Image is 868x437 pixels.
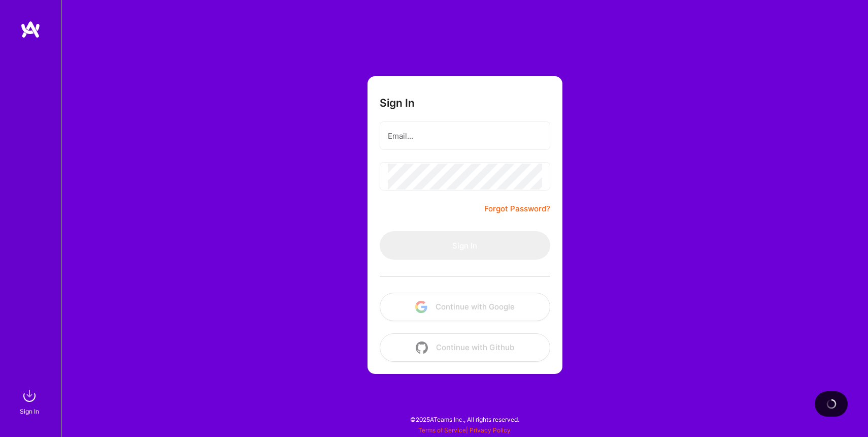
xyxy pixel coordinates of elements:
[19,386,40,406] img: sign in
[21,386,40,417] a: sign inSign In
[380,293,550,321] button: Continue with Google
[380,97,415,109] h3: Sign In
[380,333,550,362] button: Continue with Github
[388,123,542,149] input: Email...
[20,20,41,39] img: logo
[484,203,550,215] a: Forgot Password?
[20,406,39,417] div: Sign In
[418,426,466,434] a: Terms of Service
[380,231,550,260] button: Sign In
[415,301,427,313] img: icon
[470,426,511,434] a: Privacy Policy
[61,407,868,432] div: © 2025 ATeams Inc., All rights reserved.
[824,397,838,411] img: loading
[416,341,428,354] img: icon
[418,426,511,434] span: |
